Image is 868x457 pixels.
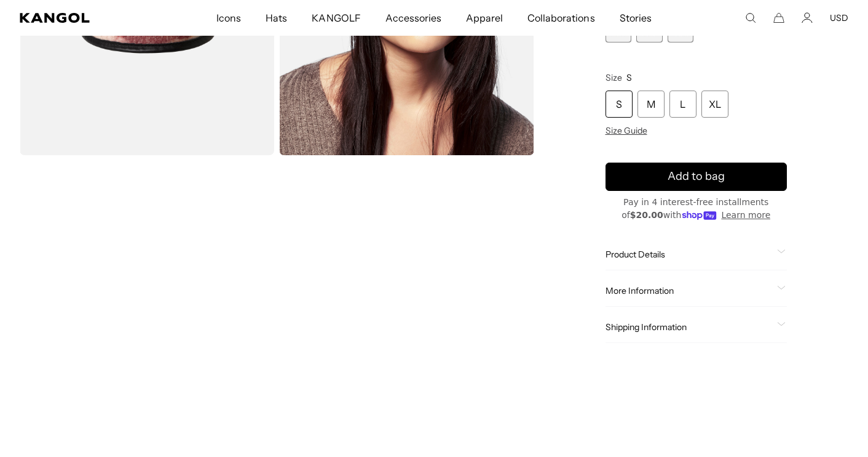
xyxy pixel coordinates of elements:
button: Add to bag [606,163,787,191]
a: Kangol [20,13,143,23]
summary: Search here [745,12,756,23]
span: Product Details [606,249,773,260]
span: S [626,72,632,83]
span: Shipping Information [606,322,773,333]
button: USD [830,12,848,23]
span: Add to bag [668,168,725,185]
div: S [606,91,633,118]
span: Size [606,72,622,83]
a: Account [802,12,813,23]
span: More Information [606,285,773,296]
div: XL [701,91,728,118]
span: Size Guide [606,125,647,136]
div: M [637,91,665,118]
div: L [669,91,696,118]
button: Cart [773,12,784,23]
